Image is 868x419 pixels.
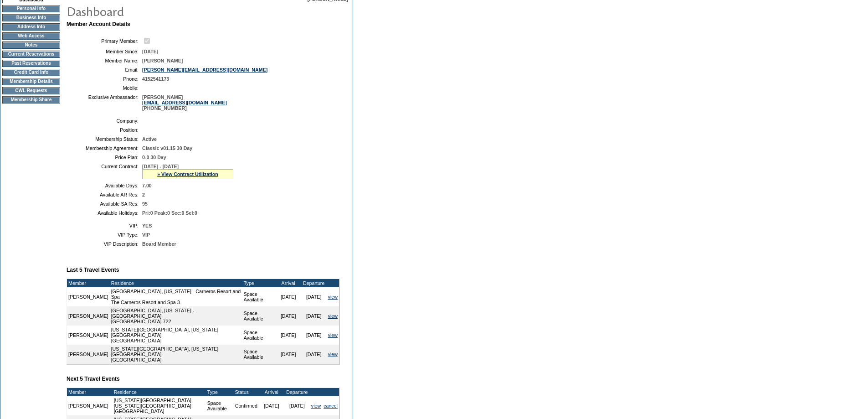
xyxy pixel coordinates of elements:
td: VIP Type: [70,232,139,238]
span: VIP [142,232,150,238]
td: [DATE] [301,287,327,306]
img: pgTtlDashboard.gif [66,2,248,20]
td: CWL Requests [2,87,60,94]
span: 2 [142,192,145,197]
a: » View Contract Utilization [157,171,218,177]
td: [GEOGRAPHIC_DATA], [US_STATE] - [GEOGRAPHIC_DATA] [GEOGRAPHIC_DATA] 722 [110,306,242,326]
a: view [328,294,338,300]
td: Arrival [276,279,301,287]
td: Type [242,279,276,287]
a: view [328,332,338,338]
td: Membership Status: [70,136,139,142]
td: [US_STATE][GEOGRAPHIC_DATA], [US_STATE][GEOGRAPHIC_DATA] [GEOGRAPHIC_DATA] [113,396,206,415]
td: [DATE] [276,287,301,306]
td: [DATE] [276,345,301,364]
td: Space Available [242,306,276,326]
span: YES [142,223,152,228]
td: Member [67,388,110,396]
td: Arrival [259,388,284,396]
a: view [328,352,338,357]
td: [DATE] [301,306,327,326]
td: Notes [2,41,60,49]
td: Web Access [2,32,60,40]
span: [PERSON_NAME] [142,58,183,63]
td: Exclusive Ambassador: [70,94,139,111]
span: 7.00 [142,183,152,188]
span: Pri:0 Peak:0 Sec:0 Sel:0 [142,210,197,216]
td: Email: [70,67,139,72]
td: Confirmed [234,396,259,415]
td: Business Info [2,14,60,21]
td: [PERSON_NAME] [67,306,110,326]
td: Type [206,388,234,396]
td: VIP: [70,223,139,228]
td: [DATE] [276,326,301,345]
td: Status [234,388,259,396]
span: [PERSON_NAME] [PHONE_NUMBER] [142,94,227,111]
td: [PERSON_NAME] [67,326,110,345]
td: Current Contract: [70,164,139,179]
span: Classic v01.15 30 Day [142,145,192,151]
td: [DATE] [301,345,327,364]
td: Space Available [242,287,276,306]
a: [EMAIL_ADDRESS][DOMAIN_NAME] [142,100,227,105]
a: cancel [324,403,338,409]
b: Next 5 Travel Events [67,376,120,382]
a: view [311,403,321,409]
td: [PERSON_NAME] [67,396,110,415]
td: Available Holidays: [70,210,139,216]
td: Price Plan: [70,155,139,160]
td: Member Since: [70,49,139,54]
td: Position: [70,127,139,133]
td: [DATE] [284,396,310,415]
td: [DATE] [259,396,284,415]
td: Current Reservations [2,51,60,58]
td: Credit Card Info [2,69,60,76]
span: [DATE] - [DATE] [142,164,179,169]
td: Membership Agreement: [70,145,139,151]
td: VIP Description: [70,241,139,247]
td: Space Available [206,396,234,415]
td: Mobile: [70,85,139,91]
td: Company: [70,118,139,124]
td: Available SA Res: [70,201,139,207]
a: [PERSON_NAME][EMAIL_ADDRESS][DOMAIN_NAME] [142,67,267,72]
span: 4152541173 [142,76,169,82]
td: Residence [113,388,206,396]
td: [DATE] [301,326,327,345]
td: Departure [284,388,310,396]
td: Space Available [242,345,276,364]
td: Residence [110,279,242,287]
td: Departure [301,279,327,287]
td: Phone: [70,76,139,82]
td: Address Info [2,23,60,31]
span: 95 [142,201,148,207]
a: view [328,313,338,319]
td: Member Name: [70,58,139,63]
b: Member Account Details [67,21,130,27]
span: [DATE] [142,49,158,54]
b: Last 5 Travel Events [67,267,119,273]
td: Available Days: [70,183,139,188]
span: Board Member [142,241,176,247]
td: Membership Share [2,96,60,103]
td: [US_STATE][GEOGRAPHIC_DATA], [US_STATE][GEOGRAPHIC_DATA] [GEOGRAPHIC_DATA] [110,326,242,345]
td: Past Reservations [2,60,60,67]
td: Personal Info [2,5,60,12]
td: [PERSON_NAME] [67,345,110,364]
td: Available AR Res: [70,192,139,197]
td: Member [67,279,110,287]
td: [US_STATE][GEOGRAPHIC_DATA], [US_STATE][GEOGRAPHIC_DATA] [GEOGRAPHIC_DATA] [110,345,242,364]
span: Active [142,136,157,142]
td: [PERSON_NAME] [67,287,110,306]
td: Space Available [242,326,276,345]
td: Membership Details [2,78,60,85]
td: Primary Member: [70,36,139,45]
td: [GEOGRAPHIC_DATA], [US_STATE] - Carneros Resort and Spa The Carneros Resort and Spa 3 [110,287,242,306]
td: [DATE] [276,306,301,326]
span: 0-0 30 Day [142,155,166,160]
